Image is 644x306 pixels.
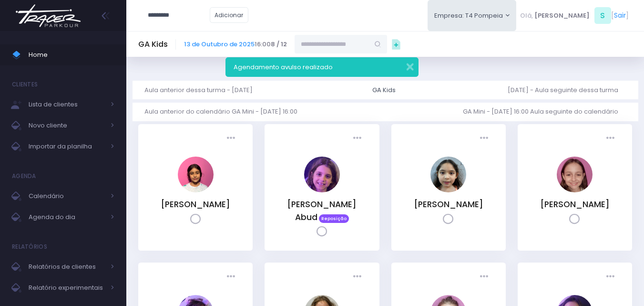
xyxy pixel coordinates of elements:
span: S [594,7,611,24]
a: Luisa Yen Muller [430,186,466,195]
span: Agenda do dia [29,211,105,223]
img: Luisa Yen Muller [430,157,466,192]
a: Aula anterior do calendário GA Mini - [DATE] 16:00 [144,103,305,121]
a: Sair [614,11,626,21]
div: GA Kids [372,85,396,95]
h4: Clientes [12,75,38,94]
span: [PERSON_NAME] [534,11,590,21]
span: Reposição [319,214,349,223]
span: Importar da planilha [29,140,105,153]
a: Aula anterior dessa turma - [DATE] [144,81,260,99]
span: 16:00 [184,40,287,49]
span: Agendamento avulso realizado [234,63,333,72]
a: [PERSON_NAME] [540,199,610,210]
a: [PERSON_NAME] Abud [287,199,357,222]
span: Home [29,49,114,61]
a: [PERSON_NAME] [414,199,483,210]
h4: Agenda [12,167,36,186]
h5: GA Kids [138,40,168,49]
span: Novo cliente [29,119,105,132]
strong: 8 / 12 [271,40,287,49]
span: Olá, [520,11,533,21]
a: Adicionar [210,7,249,23]
span: Relatórios de clientes [29,261,105,273]
a: [DATE] - Aula seguinte dessa turma [508,81,626,99]
img: Clara Sigolo [178,157,214,192]
div: [ ] [516,5,632,26]
a: Clara Sigolo [178,186,214,195]
h4: Relatórios [12,237,47,256]
span: Lista de clientes [29,98,105,111]
a: [PERSON_NAME] [161,199,230,210]
img: Marina Xidis Cerqueira [557,157,593,192]
span: Calendário [29,190,105,202]
span: Relatório experimentais [29,282,105,294]
a: Marina Xidis Cerqueira [557,186,593,195]
a: 13 de Outubro de 2025 [184,40,255,49]
a: Laura Novaes Abud [304,186,340,195]
img: Laura Novaes Abud [304,157,340,192]
a: GA Mini - [DATE] 16:00 Aula seguinte do calendário [463,103,626,121]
